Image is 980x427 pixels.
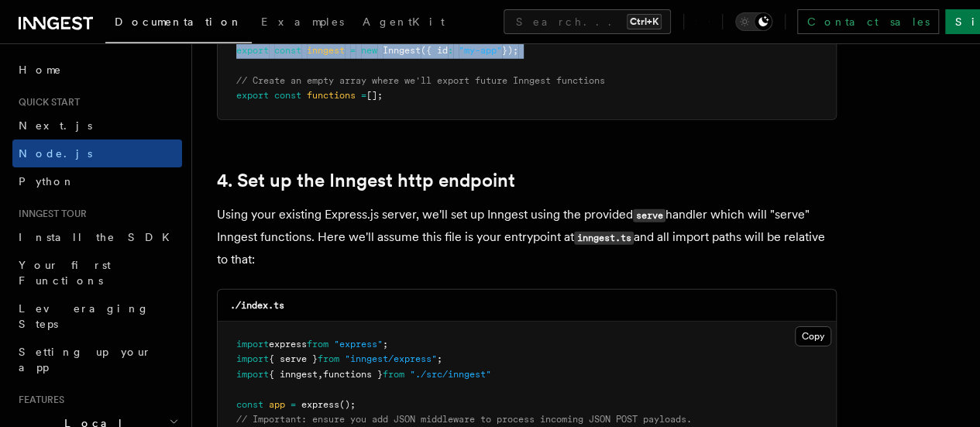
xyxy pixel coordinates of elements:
span: "my-app" [459,45,502,56]
span: Setting up your app [19,346,152,374]
span: export [236,90,269,101]
span: , [318,369,323,380]
a: Examples [252,5,353,42]
span: // Create an empty array where we'll export future Inngest functions [236,75,605,86]
span: new [361,45,377,56]
a: 4. Set up the Inngest http endpoint [217,170,515,191]
span: = [361,90,366,101]
span: Your first Functions [19,259,111,287]
span: ({ id [421,45,448,56]
a: Python [12,167,182,195]
a: Home [12,56,182,84]
code: inngest.ts [574,232,634,245]
span: Leveraging Steps [19,302,150,330]
span: functions [307,90,356,101]
span: Node.js [19,147,92,160]
span: : [448,45,453,56]
span: Inngest tour [12,208,87,220]
span: app [269,399,285,410]
span: Documentation [115,15,242,28]
a: AgentKit [353,5,454,42]
span: inngest [307,45,345,56]
span: = [350,45,356,56]
span: "./src/inngest" [410,369,491,380]
span: "express" [334,339,383,350]
span: "inngest/express" [345,353,437,364]
span: { serve } [269,353,318,364]
span: from [318,353,339,364]
a: Next.js [12,112,182,139]
code: ./index.ts [230,300,284,311]
span: const [274,45,301,56]
button: Toggle dark mode [735,12,772,31]
span: }); [502,45,518,56]
span: (); [339,399,356,410]
span: import [236,339,269,350]
button: Copy [795,326,831,346]
a: Setting up your app [12,338,182,381]
button: Search...Ctrl+K [504,9,671,34]
span: Features [12,394,64,406]
span: import [236,353,269,364]
span: Python [19,175,75,188]
span: Examples [261,15,344,28]
span: export [236,45,269,56]
span: import [236,369,269,380]
a: Install the SDK [12,223,182,251]
a: Contact sales [797,9,939,34]
span: { inngest [269,369,318,380]
span: express [269,339,307,350]
a: Your first Functions [12,251,182,294]
span: Next.js [19,119,92,132]
span: from [307,339,328,350]
code: serve [633,209,665,222]
span: functions } [323,369,383,380]
a: Node.js [12,139,182,167]
span: Inngest [383,45,421,56]
span: express [301,399,339,410]
span: const [236,399,263,410]
a: Documentation [105,5,252,43]
span: []; [366,90,383,101]
kbd: Ctrl+K [627,14,662,29]
span: Install the SDK [19,231,179,243]
span: ; [383,339,388,350]
span: from [383,369,404,380]
a: Leveraging Steps [12,294,182,338]
span: Quick start [12,96,80,108]
p: Using your existing Express.js server, we'll set up Inngest using the provided handler which will... [217,204,837,270]
span: = [291,399,296,410]
span: ; [437,353,442,364]
span: Home [19,62,62,77]
span: // Important: ensure you add JSON middleware to process incoming JSON POST payloads. [236,414,692,425]
span: AgentKit [363,15,445,28]
span: const [274,90,301,101]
